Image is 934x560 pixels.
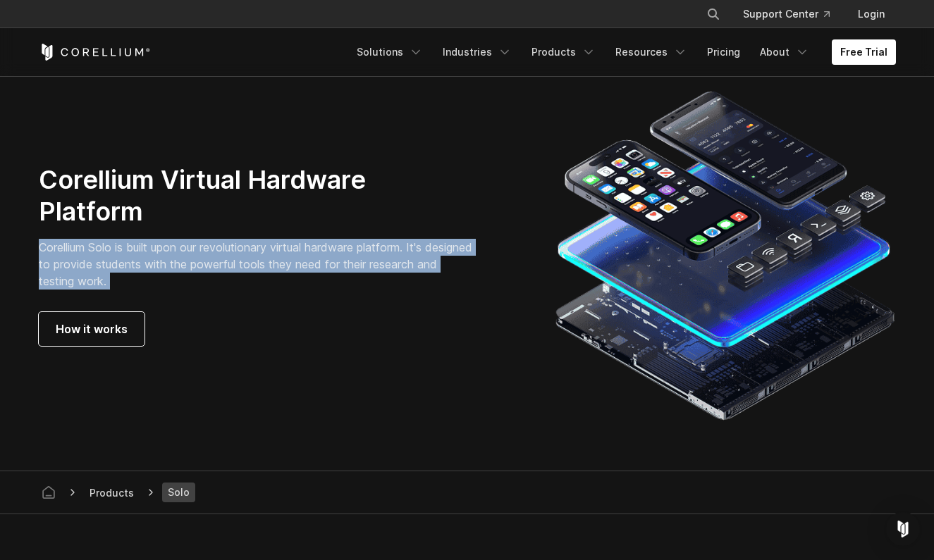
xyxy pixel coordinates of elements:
[39,312,145,346] a: How it works
[847,1,896,27] a: Login
[56,321,128,337] span: How it works
[434,39,520,65] a: Industries
[84,485,140,500] div: Products
[348,39,896,65] div: Navigation Menu
[886,512,920,546] div: Open Intercom Messenger
[39,44,151,61] a: Corellium Home
[832,39,896,65] a: Free Trial
[36,483,61,502] a: Corellium home
[607,39,696,65] a: Resources
[39,239,474,290] p: Corellium Solo is built upon our revolutionary virtual hardware platform. It's designed to provid...
[348,39,431,65] a: Solutions
[699,39,749,65] a: Pricing
[84,484,140,502] span: Products
[162,483,195,502] span: Solo
[39,164,474,228] h2: Corellium Virtual Hardware Platform
[732,1,841,27] a: Support Center
[751,39,818,65] a: About
[701,1,726,27] button: Search
[689,1,896,27] div: Navigation Menu
[555,85,895,425] img: Corellium Virtual hardware platform for iOS and Android devices
[523,39,604,65] a: Products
